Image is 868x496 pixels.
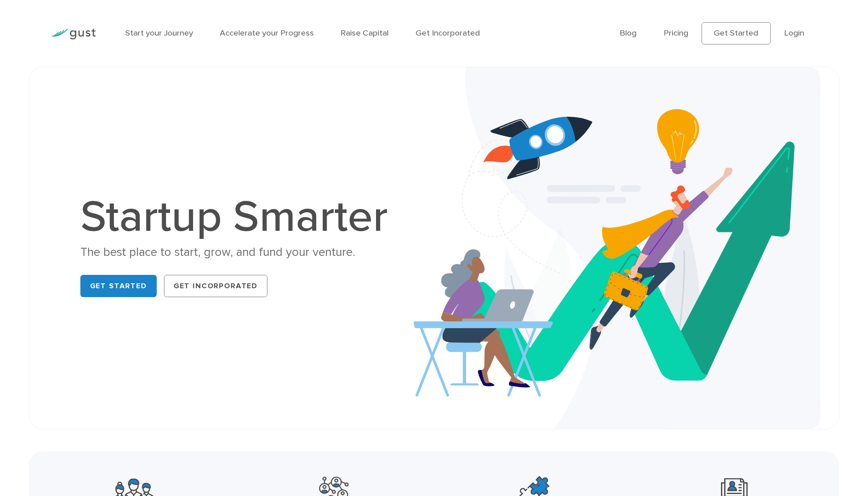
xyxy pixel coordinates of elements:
a: Login [784,28,804,38]
a: Raise Capital [340,28,389,38]
h1: Startup Smarter [80,195,399,239]
a: Get Started [80,275,157,297]
a: Get Incorporated [416,28,480,38]
div: The best place to start, grow, and fund your venture. [80,244,399,260]
img: Gust Logo [50,29,96,40]
img: Startup Smarter Hero [414,67,820,429]
a: Get Incorporated [164,275,267,297]
a: Get Started [702,22,771,44]
a: Blog [620,28,637,38]
a: Accelerate your Progress [220,28,314,38]
a: Start your Journey [125,28,193,38]
a: Pricing [664,28,688,38]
